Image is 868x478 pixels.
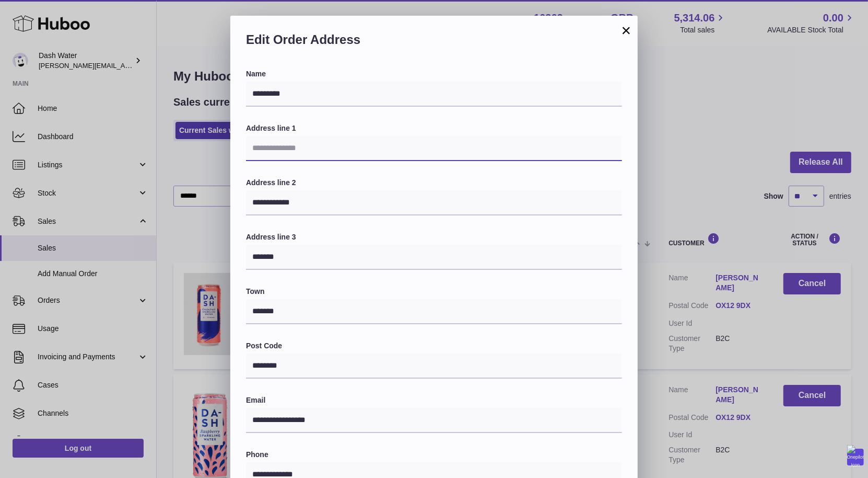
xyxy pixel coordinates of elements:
button: × [620,24,632,37]
h2: Edit Order Address [246,31,622,53]
label: Address line 3 [246,232,622,242]
label: Phone [246,450,622,460]
label: Address line 2 [246,178,622,188]
label: Post Code [246,341,622,351]
label: Name [246,69,622,79]
label: Town [246,287,622,297]
label: Email [246,395,622,405]
label: Address line 1 [246,123,622,133]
